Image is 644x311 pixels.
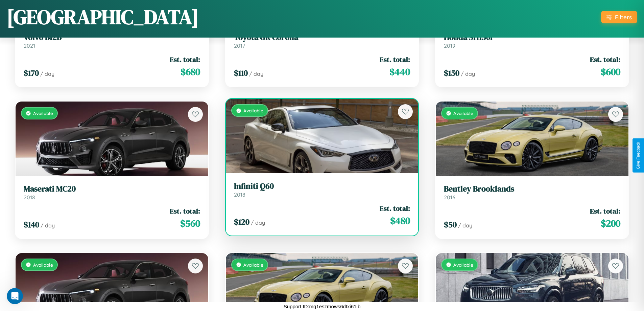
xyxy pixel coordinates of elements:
span: / day [40,70,54,77]
h1: [GEOGRAPHIC_DATA] [7,3,199,31]
a: Infiniti Q602018 [234,181,410,198]
span: Est. total: [380,203,410,213]
span: Est. total: [380,54,410,64]
a: Honda SH150I2019 [444,32,620,49]
span: $ 50 [444,219,457,230]
span: / day [458,222,472,229]
span: Est. total: [590,206,620,216]
span: / day [41,222,55,229]
span: $ 680 [181,65,200,79]
span: / day [461,70,475,77]
h3: Toyota GR Corolla [234,32,410,42]
span: Available [453,110,473,116]
span: Est. total: [170,54,200,64]
h3: Maserati MC20 [24,184,200,194]
span: 2018 [234,191,245,198]
span: $ 170 [24,67,39,79]
a: Toyota GR Corolla2017 [234,32,410,49]
span: $ 480 [390,214,410,227]
span: $ 440 [389,65,410,79]
span: Available [453,262,473,268]
span: Est. total: [590,54,620,64]
iframe: Intercom live chat [7,288,23,304]
a: Volvo B12B2021 [24,32,200,49]
button: Filters [601,11,637,23]
span: 2016 [444,194,455,201]
span: Available [243,262,263,268]
span: 2019 [444,42,455,49]
a: Bentley Brooklands2016 [444,184,620,201]
span: $ 120 [234,216,249,227]
span: / day [249,70,263,77]
span: Available [33,262,53,268]
h3: Bentley Brooklands [444,184,620,194]
span: $ 150 [444,67,459,79]
span: Available [243,108,263,113]
span: $ 140 [24,219,39,230]
span: $ 200 [601,217,620,230]
span: 2021 [24,42,35,49]
h3: Honda SH150I [444,32,620,42]
h3: Volvo B12B [24,32,200,42]
span: Available [33,110,53,116]
div: Give Feedback [636,142,641,169]
p: Support ID: mg1eszmows6dtxi61ib [284,302,361,311]
a: Maserati MC202018 [24,184,200,201]
span: $ 600 [601,65,620,79]
span: 2017 [234,42,245,49]
div: Filters [615,14,632,21]
span: / day [251,219,265,226]
span: Est. total: [170,206,200,216]
span: $ 110 [234,67,248,79]
span: $ 560 [180,217,200,230]
h3: Infiniti Q60 [234,181,410,191]
span: 2018 [24,194,35,201]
